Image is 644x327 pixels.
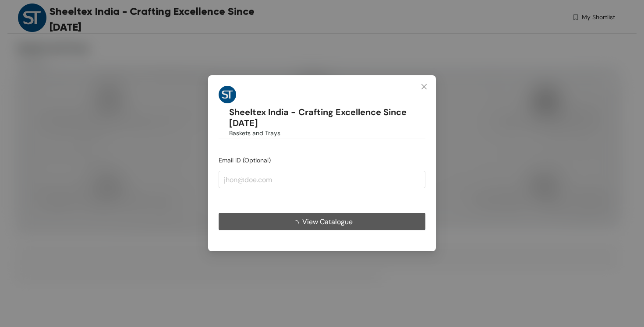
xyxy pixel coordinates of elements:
[229,129,280,138] span: Baskets and Trays
[229,107,425,128] h1: Sheeltex India - Crafting Excellence Since [DATE]
[421,83,428,90] span: close
[302,216,353,227] span: View Catalogue
[219,157,271,165] span: Email ID (Optional)
[219,213,425,231] button: View Catalogue
[219,171,425,189] input: jhon@doe.com
[292,220,302,227] span: loading
[412,75,436,99] button: Close
[219,86,236,103] img: Buyer Portal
